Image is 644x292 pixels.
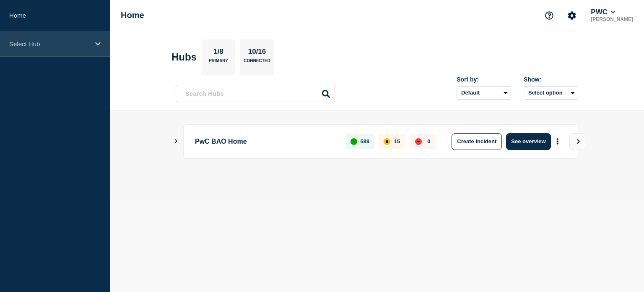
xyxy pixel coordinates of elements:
[457,76,511,83] div: Sort by:
[524,76,578,83] div: Show:
[244,58,270,67] p: Connected
[506,133,551,150] button: See overview
[563,7,581,24] button: Account settings
[361,138,370,145] p: 589
[210,47,227,58] p: 1/8
[384,138,390,145] div: affected
[174,138,178,145] button: Show Connected Hubs
[195,133,336,150] p: PwC BAO Home
[552,134,563,149] button: More actions
[524,86,578,100] button: Select option
[589,16,635,22] p: [PERSON_NAME]
[415,138,422,145] div: down
[245,47,269,58] p: 10/16
[351,138,357,145] div: up
[171,51,197,63] h2: Hubs
[394,138,400,145] p: 15
[569,133,586,150] button: View
[589,8,617,16] button: PWC
[9,40,90,47] p: Select Hub
[121,11,144,20] h1: Home
[427,138,430,145] p: 0
[209,58,228,67] p: Primary
[176,85,335,102] input: Search Hubs
[452,133,502,150] button: Create incident
[540,7,558,24] button: Support
[457,86,511,100] select: Sort by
